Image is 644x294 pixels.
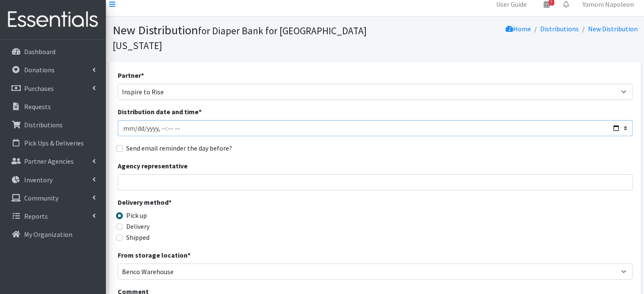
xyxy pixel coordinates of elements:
[113,25,367,52] small: for Diaper Bank for [GEOGRAPHIC_DATA][US_STATE]
[24,121,63,129] p: Distributions
[24,84,54,93] p: Purchases
[126,221,149,231] label: Delivery
[126,210,147,220] label: Pick up
[3,226,102,243] a: My Organization
[118,197,246,210] legend: Delivery method
[126,143,232,153] label: Send email reminder the day before?
[3,80,102,97] a: Purchases
[118,161,188,171] label: Agency representative
[24,66,55,74] p: Donations
[188,251,191,259] abbr: required
[3,5,102,34] img: HumanEssentials
[118,250,191,260] label: From storage location
[126,232,149,242] label: Shipped
[141,71,144,80] abbr: required
[3,190,102,206] a: Community
[113,23,372,52] h1: New Distribution
[24,194,58,202] p: Community
[24,176,53,184] p: Inventory
[24,47,55,56] p: Dashboard
[3,171,102,188] a: Inventory
[3,208,102,225] a: Reports
[118,70,144,80] label: Partner
[3,135,102,151] a: Pick Ups & Deliveries
[3,98,102,115] a: Requests
[506,25,531,33] a: Home
[588,25,638,33] a: New Distribution
[3,153,102,170] a: Partner Agencies
[169,198,171,206] abbr: required
[3,116,102,133] a: Distributions
[540,25,579,33] a: Distributions
[3,61,102,78] a: Donations
[24,139,84,147] p: Pick Ups & Deliveries
[24,102,51,111] p: Requests
[24,230,72,239] p: My Organization
[24,157,74,165] p: Partner Agencies
[199,107,202,116] abbr: required
[24,212,48,220] p: Reports
[3,43,102,60] a: Dashboard
[118,107,202,117] label: Distribution date and time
